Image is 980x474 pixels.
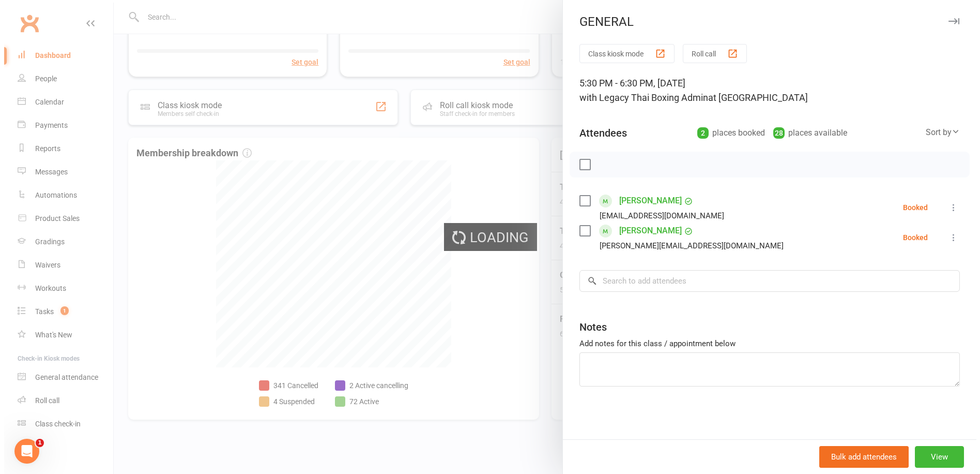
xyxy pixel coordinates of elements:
div: 5:30 PM - 6:30 PM, [DATE] [575,76,956,105]
button: Class kiosk mode [575,44,670,63]
span: with Legacy Thai Boxing Admin [575,92,704,103]
div: Attendees [575,126,623,140]
div: GENERAL [559,14,972,29]
div: 2 [693,127,705,139]
div: Sort by [922,126,956,139]
div: Notes [575,320,603,334]
div: [EMAIL_ADDRESS][DOMAIN_NAME] [595,209,720,223]
button: Roll call [679,44,743,63]
button: View [911,446,960,468]
iframe: Intercom live chat [10,439,35,464]
a: [PERSON_NAME] [615,192,678,209]
div: [PERSON_NAME][EMAIL_ADDRESS][DOMAIN_NAME] [595,239,779,253]
div: Booked [899,234,924,241]
div: places available [769,126,843,140]
div: 28 [769,127,780,139]
span: at [GEOGRAPHIC_DATA] [704,92,804,103]
div: Booked [899,204,924,211]
button: Bulk add attendees [815,446,905,468]
div: Add notes for this class / appointment below [575,337,956,350]
div: places booked [693,126,761,140]
span: 1 [32,439,40,447]
input: Search to add attendees [575,270,956,292]
a: [PERSON_NAME] [615,223,678,239]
